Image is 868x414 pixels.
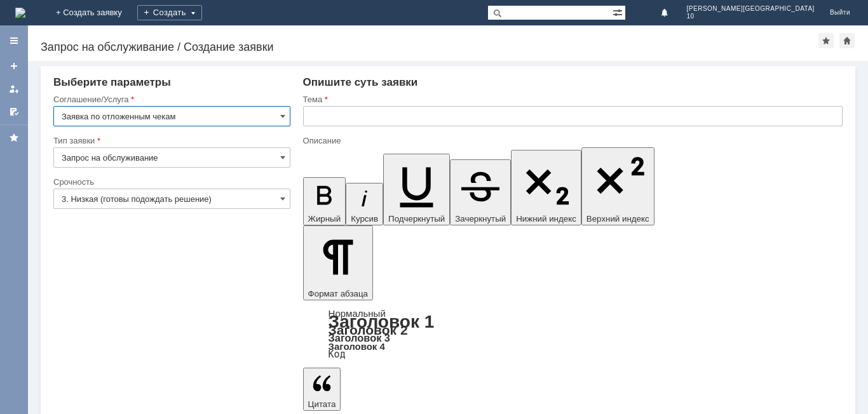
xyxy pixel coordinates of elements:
button: Формат абзаца [303,225,373,300]
span: Цитата [308,399,336,409]
div: Формат абзаца [303,309,843,359]
span: 10 [687,13,815,20]
span: Курсив [351,214,378,224]
a: Код [329,349,346,360]
a: Мои заявки [4,79,24,99]
a: Мои согласования [4,102,24,122]
button: Нижний индекс [511,150,581,225]
a: Нормальный [329,308,386,319]
span: Зачеркнутый [455,214,506,224]
button: Цитата [303,368,341,411]
div: Описание [303,137,840,145]
div: Сделать домашней страницей [839,33,855,48]
a: Заголовок 4 [329,341,385,352]
a: Заголовок 3 [329,332,390,344]
div: Срочность [53,178,288,186]
div: Соглашение/Услуга [53,95,288,103]
div: Тип заявки [53,137,288,145]
span: Формат абзаца [308,289,368,298]
span: Верхний индекс [587,214,649,224]
div: Тема [303,95,840,103]
button: Верхний индекс [581,147,654,225]
span: Расширенный поиск [613,6,625,18]
a: Создать заявку [4,56,24,76]
span: Опишите суть заявки [303,76,418,88]
div: Добавить в избранное [818,33,834,48]
button: Курсив [346,183,383,225]
span: Подчеркнутый [388,214,445,224]
span: [PERSON_NAME][GEOGRAPHIC_DATA] [687,5,815,13]
a: Заголовок 2 [329,323,408,337]
button: Подчеркнутый [383,154,450,225]
a: Заголовок 1 [329,312,435,331]
button: Зачеркнутый [450,159,511,225]
span: Жирный [308,214,341,224]
div: Создать [137,5,202,20]
span: Выберите параметры [53,76,171,88]
span: Нижний индекс [516,214,576,224]
img: logo [15,8,25,18]
a: Перейти на домашнюю страницу [15,8,25,18]
button: Жирный [303,177,346,225]
div: Запрос на обслуживание / Создание заявки [41,41,818,53]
